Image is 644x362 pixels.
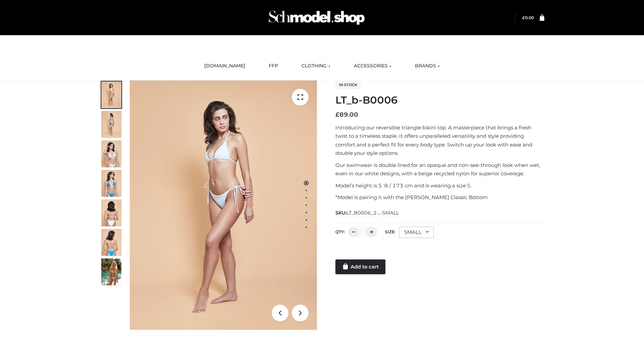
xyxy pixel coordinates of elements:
[335,259,385,274] a: Add to cart
[101,170,121,197] img: ArielClassicBikiniTop_CloudNine_AzureSky_OW114ECO_4-scaled.jpg
[522,15,534,20] bdi: 0.00
[101,140,121,167] img: ArielClassicBikiniTop_CloudNine_AzureSky_OW114ECO_3-scaled.jpg
[335,123,544,158] p: Introducing our reversible triangle bikini top. A masterpiece that brings a fresh twist to a time...
[101,258,121,285] img: Arieltop_CloudNine_AzureSky2.jpg
[522,15,534,20] a: £0.00
[101,229,121,256] img: ArielClassicBikiniTop_CloudNine_AzureSky_OW114ECO_8-scaled.jpg
[349,59,396,73] a: ACCESSORIES
[385,229,395,234] label: Size:
[101,81,121,108] img: ArielClassicBikiniTop_CloudNine_AzureSky_OW114ECO_1-scaled.jpg
[335,81,361,89] span: In stock
[101,199,121,226] img: ArielClassicBikiniTop_CloudNine_AzureSky_OW114ECO_7-scaled.jpg
[266,4,367,31] img: Schmodel Admin 964
[522,15,525,20] span: £
[264,59,283,73] a: FFP
[335,111,339,118] span: £
[101,111,121,138] img: ArielClassicBikiniTop_CloudNine_AzureSky_OW114ECO_2-scaled.jpg
[335,209,399,217] span: SKU:
[335,229,345,234] label: QTY:
[297,59,335,73] a: CLOTHING
[335,111,358,118] bdi: 89.00
[130,80,317,330] img: ArielClassicBikiniTop_CloudNine_AzureSky_OW114ECO_1
[399,227,434,238] div: SMALL
[335,181,544,190] p: Model’s height is 5 ‘8 / 173 cm and is wearing a size S.
[199,59,250,73] a: [DOMAIN_NAME]
[335,94,544,106] h1: LT_b-B0006
[335,193,544,202] p: *Model is pairing it with the [PERSON_NAME] Classic Bottom
[346,210,399,216] span: LT_B0006_2-_-SMALL
[335,161,544,178] p: Our swimwear is double lined for an opaque and non-see-through look when wet, even in our white d...
[410,59,445,73] a: BRANDS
